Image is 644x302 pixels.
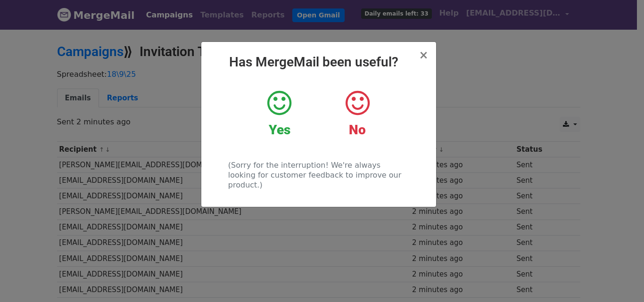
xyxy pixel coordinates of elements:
strong: Yes [269,122,290,138]
span: × [419,49,428,62]
button: Close [419,49,428,61]
a: Yes [248,89,311,138]
a: No [325,89,389,138]
h2: Has MergeMail been useful? [209,54,429,70]
strong: No [349,122,366,138]
p: (Sorry for the interruption! We're always looking for customer feedback to improve our product.) [228,160,409,190]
